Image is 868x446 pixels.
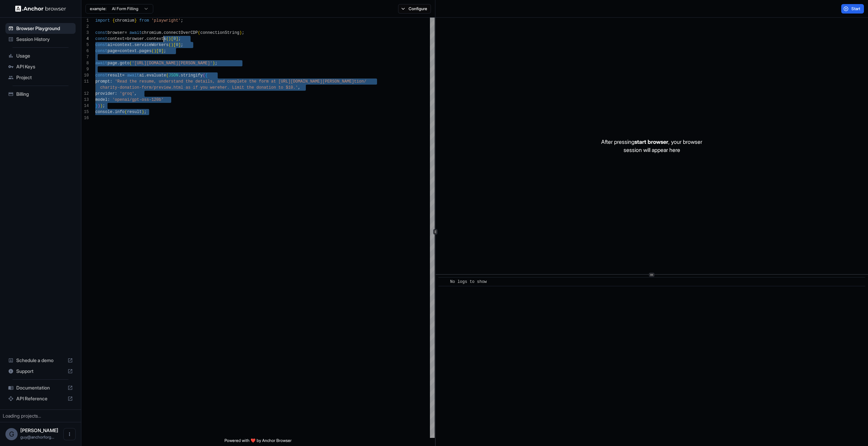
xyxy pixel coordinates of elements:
[166,73,169,78] span: (
[81,36,89,42] div: 4
[169,37,171,41] span: )
[124,30,127,35] span: =
[220,85,298,90] span: her. Limit the donation to $10.'
[95,43,107,47] span: const
[16,74,73,81] span: Project
[117,61,120,66] span: .
[16,357,65,364] span: Schedule a demo
[156,49,159,53] span: [
[81,72,89,79] div: 10
[450,280,487,284] span: No logs to show
[95,49,107,53] span: const
[5,50,76,61] div: Usage
[107,61,117,66] span: page
[122,73,124,78] span: =
[178,73,181,78] span: .
[181,43,183,47] span: ;
[159,49,161,53] span: 0
[841,4,864,14] button: Start
[130,30,142,35] span: await
[442,278,445,285] span: ​
[5,72,76,83] div: Project
[100,104,102,108] span: )
[5,355,76,366] div: Schedule a demo
[134,91,137,96] span: ,
[5,366,76,377] div: Support
[144,110,146,114] span: ;
[169,73,178,78] span: JSON
[213,61,215,66] span: )
[237,79,354,84] span: lete the form at [URL][DOMAIN_NAME][PERSON_NAME]
[127,37,144,41] span: browser
[134,18,137,23] span: }
[166,37,169,41] span: (
[142,30,161,35] span: chromium
[107,97,110,102] span: :
[200,30,239,35] span: connectionString
[5,61,76,72] div: API Keys
[95,61,107,66] span: await
[124,110,127,114] span: (
[112,43,115,47] span: =
[95,91,115,96] span: provider
[81,48,89,54] div: 6
[81,66,89,72] div: 9
[398,4,431,14] button: Configure
[120,49,137,53] span: context
[127,110,142,114] span: result
[16,36,73,43] span: Session History
[152,18,181,23] span: 'playwright'
[95,110,112,114] span: console
[15,5,66,12] img: Anchor Logo
[215,61,217,66] span: ;
[107,73,122,78] span: result
[115,18,135,23] span: chromium
[81,91,89,97] div: 12
[110,79,112,84] span: :
[95,79,110,84] span: prompt
[81,109,89,115] div: 15
[95,18,110,23] span: import
[5,428,18,440] div: G
[115,110,125,114] span: info
[95,30,107,35] span: const
[298,85,300,90] span: ,
[144,37,146,41] span: .
[115,79,237,84] span: 'Read the resume, understand the details, and comp
[112,110,115,114] span: .
[130,61,132,66] span: (
[178,43,181,47] span: ]
[181,73,203,78] span: stringify
[117,49,120,53] span: =
[164,30,198,35] span: connectOverCDP
[127,73,139,78] span: await
[81,54,89,60] div: 7
[16,91,73,97] span: Billing
[176,43,178,47] span: 0
[81,79,89,85] div: 11
[5,34,76,45] div: Session History
[16,395,65,402] span: API Reference
[115,43,132,47] span: context
[132,43,134,47] span: .
[134,43,169,47] span: serviceWorkers
[161,49,163,53] span: ]
[81,30,89,36] div: 3
[115,91,117,96] span: :
[173,37,176,41] span: 0
[161,30,163,35] span: .
[16,63,73,70] span: API Keys
[146,73,166,78] span: evaluate
[81,97,89,103] div: 13
[205,73,208,78] span: {
[173,43,176,47] span: [
[112,97,163,102] span: 'openai/gpt-oss-120b'
[20,427,58,433] span: Guy Ben Simhon
[81,115,89,121] div: 16
[81,18,89,24] div: 1
[100,85,220,90] span: charity-donation-form/preview.html as if you were
[124,37,127,41] span: =
[16,52,73,59] span: Usage
[139,18,149,23] span: from
[203,73,205,78] span: (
